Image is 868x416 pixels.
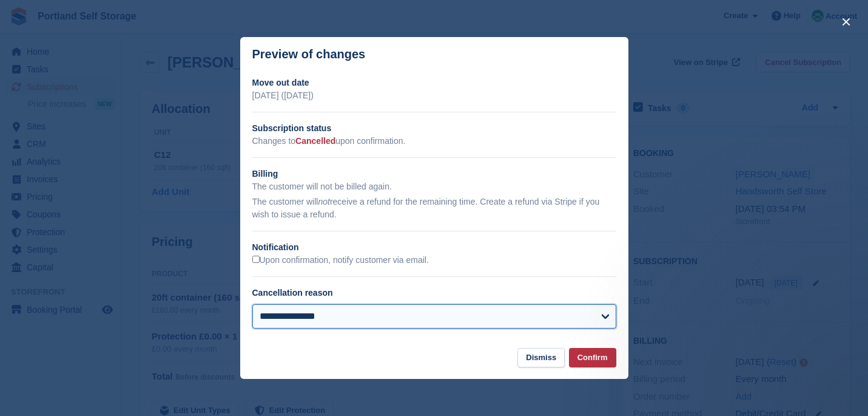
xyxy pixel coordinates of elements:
[252,89,616,102] p: [DATE] ([DATE])
[318,197,329,206] em: not
[252,180,616,193] p: The customer will not be billed again.
[517,348,565,368] button: Dismiss
[252,47,366,61] p: Preview of changes
[252,77,616,89] h2: Move out date
[252,196,616,221] p: The customer will receive a refund for the remaining time. Create a refund via Stripe if you wish...
[836,12,856,32] button: close
[252,168,616,180] h2: Billing
[252,255,429,266] label: Upon confirmation, notify customer via email.
[252,135,616,148] p: Changes to upon confirmation.
[252,256,260,263] input: Upon confirmation, notify customer via email.
[252,241,616,254] h2: Notification
[569,348,616,368] button: Confirm
[295,136,335,146] span: Cancelled
[252,122,616,135] h2: Subscription status
[252,288,333,298] label: Cancellation reason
